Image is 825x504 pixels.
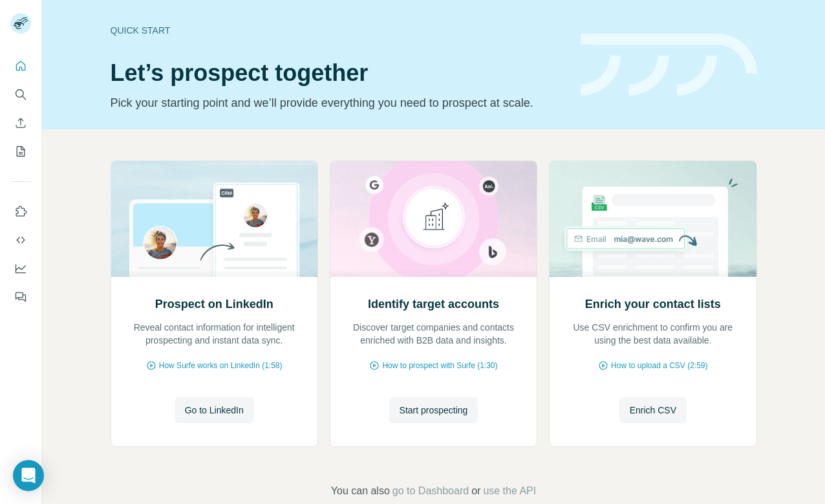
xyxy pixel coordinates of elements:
button: Use Surfe on LinkedIn [10,200,31,223]
button: use the API [483,483,536,499]
h2: Identify target accounts [368,295,499,313]
span: Go to LinkedIn [185,404,244,417]
img: Enrich your contact lists [549,161,756,277]
h2: Prospect on LinkedIn [155,295,273,313]
div: Quick start [111,24,565,37]
button: Enrich CSV [10,111,31,135]
button: Use Surfe API [10,228,31,252]
span: How to upload a CSV (2:59) [611,360,707,371]
button: Start prospecting [389,397,478,423]
h1: Let’s prospect together [111,60,565,86]
button: Feedback [10,285,31,309]
span: You can also [331,483,390,499]
button: Enrich CSV [619,397,687,423]
button: Go to LinkedIn [175,397,254,423]
img: Identify target accounts [330,161,537,277]
img: banner [581,34,757,96]
span: Enrich CSV [630,404,676,417]
span: or [471,483,480,499]
span: How to prospect with Surfe (1:30) [382,360,497,371]
img: Prospect on LinkedIn [111,161,318,277]
button: Search [10,83,31,106]
div: Open Intercom Messenger [13,460,44,491]
button: Dashboard [10,257,31,280]
span: How Surfe works on LinkedIn (1:58) [159,360,283,371]
h2: Enrich your contact lists [585,295,721,313]
button: Quick start [10,54,31,78]
p: Discover target companies and contacts enriched with B2B data and insights. [343,321,524,347]
span: Start prospecting [400,404,468,417]
p: Reveal contact information for intelligent prospecting and instant data sync. [124,321,305,347]
p: Use CSV enrichment to confirm you are using the best data available. [562,321,743,347]
p: Pick your starting point and we’ll provide everything you need to prospect at scale. [111,94,565,112]
button: go to Dashboard [392,483,469,499]
button: My lists [10,140,31,163]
